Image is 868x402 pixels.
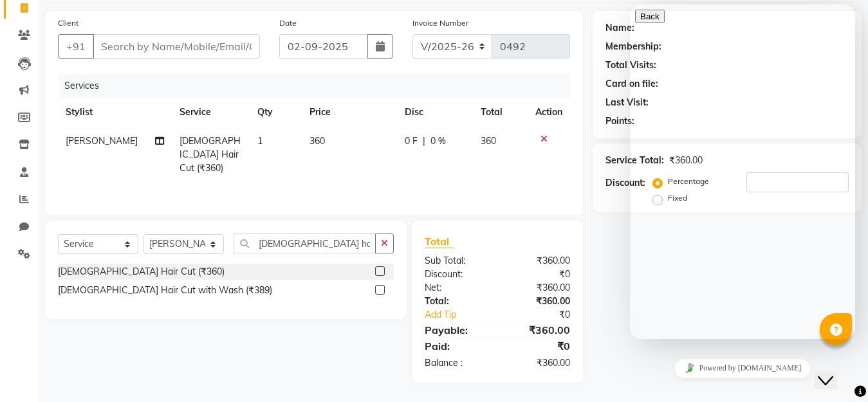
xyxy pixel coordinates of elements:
[605,154,664,167] div: Service Total:
[630,354,855,383] iframe: chat widget
[605,40,661,53] div: Membership:
[528,98,570,127] th: Action
[58,34,94,59] button: +91
[415,308,511,322] a: Add Tip
[412,17,468,29] label: Invoice Number
[605,96,649,109] div: Last Visit:
[630,5,855,339] iframe: chat widget
[605,59,656,72] div: Total Visits:
[497,268,580,281] div: ₹0
[415,322,497,338] div: Payable:
[66,135,138,147] span: [PERSON_NAME]
[279,17,297,29] label: Date
[58,265,225,279] div: [DEMOGRAPHIC_DATA] Hair Cut (₹360)
[605,77,658,91] div: Card on file:
[430,134,446,148] span: 0 %
[497,356,580,370] div: ₹360.00
[605,21,634,35] div: Name:
[93,34,260,59] input: Search by Name/Mobile/Email/Code
[309,135,325,147] span: 360
[415,281,497,295] div: Net:
[302,98,397,127] th: Price
[497,254,580,268] div: ₹360.00
[497,338,580,354] div: ₹0
[58,284,272,297] div: [DEMOGRAPHIC_DATA] Hair Cut with Wash (₹389)
[415,356,497,370] div: Balance :
[423,134,425,148] span: |
[234,233,376,253] input: Search or Scan
[257,135,263,147] span: 1
[605,114,634,128] div: Points:
[511,308,580,322] div: ₹0
[415,254,497,268] div: Sub Total:
[605,176,645,190] div: Discount:
[814,351,855,389] iframe: chat widget
[497,322,580,338] div: ₹360.00
[425,235,454,248] span: Total
[397,98,473,127] th: Disc
[180,135,241,174] span: [DEMOGRAPHIC_DATA] Hair Cut (₹360)
[172,98,250,127] th: Service
[415,338,497,354] div: Paid:
[497,295,580,308] div: ₹360.00
[497,281,580,295] div: ₹360.00
[415,295,497,308] div: Total:
[59,74,580,98] div: Services
[481,135,496,147] span: 360
[405,134,418,148] span: 0 F
[58,17,78,29] label: Client
[250,98,302,127] th: Qty
[473,98,528,127] th: Total
[58,98,172,127] th: Stylist
[415,268,497,281] div: Discount:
